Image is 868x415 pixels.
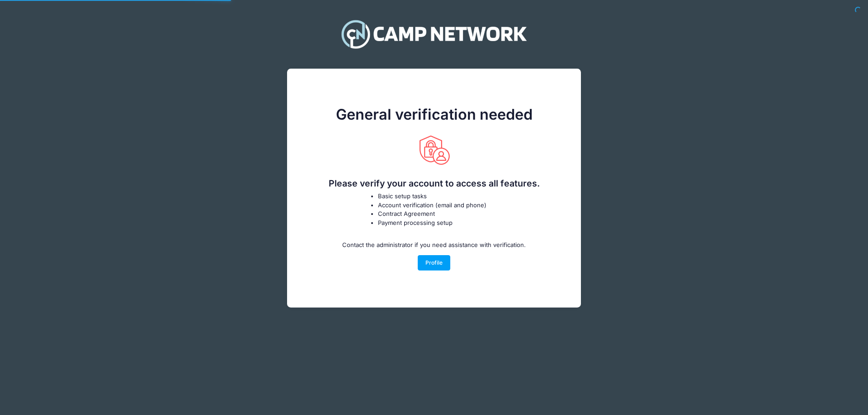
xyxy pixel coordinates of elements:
img: Camp Network [337,14,531,54]
h1: General verification needed [300,106,568,123]
h2: Please verify your account to access all features. [300,178,568,189]
li: Payment processing setup [378,219,502,228]
li: Basic setup tasks [378,192,502,201]
a: Profile [418,255,451,270]
li: Contract Agreement [378,210,502,219]
p: Contact the administrator if you need assistance with verification. [342,241,526,250]
li: Account verification (email and phone) [378,201,502,210]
